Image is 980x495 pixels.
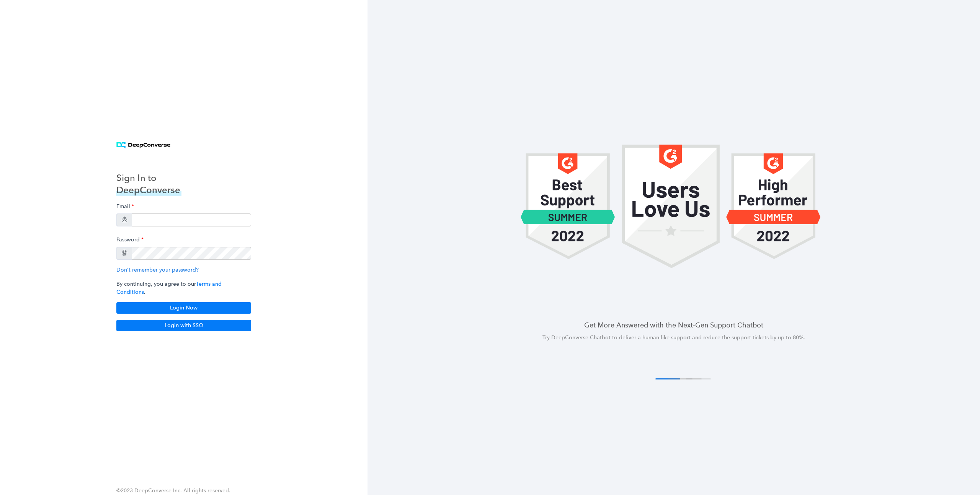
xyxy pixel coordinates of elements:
label: Email [116,199,134,213]
span: Try DeepConverse Chatbot to deliver a human-like support and reduce the support tickets by up to ... [542,334,805,341]
img: horizontal logo [116,142,170,148]
button: Login Now [116,302,251,314]
a: Terms and Conditions [116,281,222,295]
img: carousel 1 [622,145,720,269]
a: Don't remember your password? [116,267,199,273]
h3: DeepConverse [116,184,181,196]
p: By continuing, you agree to our . [116,280,251,296]
label: Password [116,233,144,247]
button: 3 [677,378,702,379]
button: Login with SSO [116,320,251,331]
h3: Sign In to [116,172,181,184]
button: 1 [655,378,680,379]
h4: Get More Answered with the Next-Gen Support Chatbot [386,320,962,330]
button: 2 [668,378,693,379]
img: carousel 1 [520,145,616,269]
img: carousel 1 [726,145,821,269]
span: ©2023 DeepConverse Inc. All rights reserved. [116,487,230,494]
button: 4 [686,378,711,379]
